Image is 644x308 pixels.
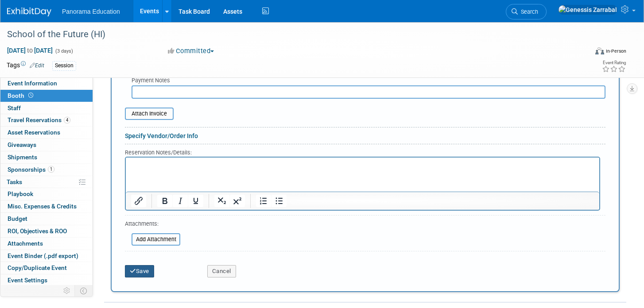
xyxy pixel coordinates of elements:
a: Shipments [0,151,93,163]
div: Event Format [534,46,626,59]
a: Edit [30,62,44,69]
span: Event Information [8,80,57,87]
div: Session [52,61,76,70]
div: Payment Notes [132,77,605,85]
div: Attachments: [125,220,180,230]
span: [DATE] [DATE] [7,46,53,54]
span: Asset Reservations [8,129,60,136]
a: Giveaways [0,139,93,151]
a: Booth [0,90,93,102]
span: 4 [64,117,70,123]
span: Travel Reservations [8,116,70,123]
span: Sponsorships [8,166,54,173]
span: (3 days) [54,48,73,54]
span: Shipments [8,154,37,161]
a: Sponsorships1 [0,164,93,176]
a: Search [506,4,547,19]
a: Misc. Expenses & Credits [0,200,93,212]
img: Genessis Zarrabal [558,5,617,15]
iframe: Rich Text Area [126,158,599,192]
button: Italic [173,195,188,207]
span: Booth [8,92,35,99]
button: Bullet list [272,195,287,207]
div: In-Person [605,48,626,54]
span: Event Binder (.pdf export) [8,252,78,259]
td: Personalize Event Tab Strip [59,285,75,296]
span: Copy/Duplicate Event [8,264,67,271]
img: ExhibitDay [7,8,51,16]
button: Save [125,265,154,277]
span: Booth not reserved yet [27,92,35,99]
span: ROI, Objectives & ROO [8,227,67,235]
a: Budget [0,213,93,225]
span: Playbook [8,190,33,197]
span: Misc. Expenses & Credits [8,203,77,210]
a: Event Information [0,77,93,89]
span: Event Settings [8,277,47,284]
a: Staff [0,102,93,114]
span: Panorama Education [62,8,120,15]
button: Cancel [207,265,236,277]
span: Budget [8,215,27,222]
span: Giveaways [8,141,36,148]
a: Attachments [0,238,93,250]
a: Asset Reservations [0,127,93,139]
td: Toggle Event Tabs [75,285,93,296]
a: Playbook [0,188,93,200]
div: Reservation Notes/Details: [125,148,600,157]
button: Superscript [230,195,245,207]
button: Committed [165,46,217,56]
span: Attachments [8,240,43,247]
a: Copy/Duplicate Event [0,262,93,274]
span: Tasks [7,178,22,185]
span: to [26,47,34,54]
button: Underline [188,195,203,207]
span: Search [518,8,538,15]
a: Tasks [0,176,93,188]
div: School of the Future (HI) [4,27,574,42]
button: Insert/edit link [131,195,146,207]
div: Event Rating [602,61,626,65]
span: 1 [48,166,54,173]
a: Specify Vendor/Order Info [125,132,198,139]
span: Staff [8,104,21,112]
button: Subscript [214,195,229,207]
img: Format-Inperson.png [595,47,604,54]
button: Bold [157,195,172,207]
button: Numbered list [256,195,271,207]
a: Event Settings [0,274,93,286]
a: ROI, Objectives & ROO [0,225,93,237]
td: Tags [7,61,44,71]
a: Travel Reservations4 [0,114,93,126]
a: Event Binder (.pdf export) [0,250,93,262]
